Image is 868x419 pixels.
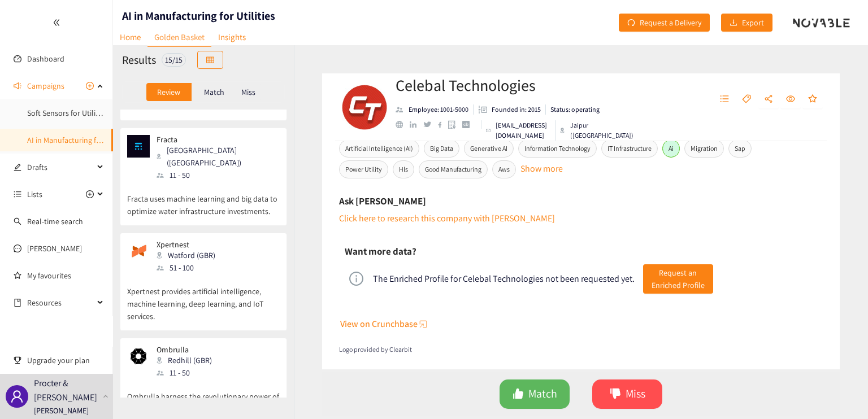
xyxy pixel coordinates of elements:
[340,315,823,333] button: View on Crunchbase
[518,139,597,158] span: Information Technology
[627,19,635,28] span: redo
[720,94,729,104] span: unordered-list
[396,104,474,115] li: Employees
[419,160,488,178] span: Good Manufacturing
[27,349,104,372] span: Upgrade your plan
[409,104,468,115] p: Employee: 1001-5000
[241,88,255,97] p: Miss
[147,28,211,47] a: Golden Basket
[492,104,541,115] p: Founded in: 2015
[27,264,104,287] a: My favourites
[438,121,449,128] a: facebook
[339,212,555,224] a: Click here to research this company with [PERSON_NAME]
[601,139,658,158] span: IT Infrastructure
[162,53,186,67] div: 15 / 15
[550,104,600,115] p: Status: operating
[492,160,516,178] span: Aws
[211,28,253,46] a: Insights
[157,345,212,354] p: Ombrulla
[157,88,180,97] p: Review
[652,267,705,291] span: Request an Enriched Profile
[86,82,94,90] span: plus-circle
[157,169,279,181] div: 11 - 50
[27,75,64,97] span: Campaigns
[127,135,150,158] img: Snapshot of the company's website
[500,379,570,409] button: likeMatch
[342,85,387,130] img: Company Logo
[204,88,224,97] p: Match
[560,120,635,141] div: Jaipur ([GEOGRAPHIC_DATA])
[14,299,21,307] span: book
[86,190,94,198] span: plus-circle
[662,139,680,158] span: Ai
[345,243,416,260] h6: Want more data?
[127,274,280,322] p: Xpertnest provides artificial intelligence, machine learning, deep learning, and IoT services.
[786,94,795,104] span: eye
[513,388,524,401] span: like
[520,162,563,167] button: Show more
[339,193,426,209] h6: Ask [PERSON_NAME]
[339,344,823,355] a: Logo provided by Clearbit
[27,183,42,206] span: Lists
[53,19,60,27] span: double-left
[27,156,94,178] span: Drafts
[197,51,223,69] button: table
[14,190,21,198] span: unordered-list
[27,108,153,118] a: Soft Sensors for Utility - Sustainability
[802,90,823,108] button: star
[619,14,710,32] button: redoRequest a Delivery
[122,8,275,24] h1: AI in Manufacturing for Utilities
[496,120,550,141] p: [EMAIL_ADDRESS][DOMAIN_NAME]
[349,272,363,286] span: info-circle
[127,345,150,368] img: Snapshot of the company's website
[373,273,635,285] div: The Enriched Profile for Celebal Technologies not been requested yet.
[780,90,801,108] button: eye
[546,104,600,115] li: Status
[730,19,737,28] span: download
[643,264,713,294] button: Request anEnriched Profile
[742,16,764,29] span: Export
[758,90,779,108] button: share-alt
[764,94,773,104] span: share-alt
[157,144,279,169] div: [GEOGRAPHIC_DATA] ([GEOGRAPHIC_DATA])
[474,104,546,115] li: Founded in year
[464,139,514,158] span: Generative AI
[626,385,645,403] span: Miss
[27,216,83,226] a: Real-time search
[27,243,82,254] a: [PERSON_NAME]
[462,121,476,128] a: crunchbase
[808,94,817,104] span: star
[396,121,410,128] a: website
[27,291,94,314] span: Resources
[27,54,64,64] a: Dashboard
[742,94,751,104] span: tag
[157,249,222,261] div: Watford (GBR)
[127,240,150,263] img: Snapshot of the company's website
[684,139,724,158] span: Migration
[122,52,156,68] h2: Results
[10,390,24,403] span: user
[14,163,21,171] span: edit
[157,135,272,144] p: Fracta
[396,74,623,97] h2: Celebal Technologies
[157,354,219,366] div: Redhill (GBR)
[34,376,98,404] p: Procter & [PERSON_NAME]
[127,181,280,217] p: Fracta uses machine learning and big data to optimize water infrastructure investments.
[640,16,701,29] span: Request a Delivery
[339,160,388,178] span: Power Utility
[113,28,147,46] a: Home
[393,160,414,178] span: Hls
[340,317,418,331] span: View on Crunchbase
[157,240,215,249] p: Xpertnest
[811,365,868,419] iframe: Chat Widget
[339,139,419,158] span: Artificial Intelligence (AI)
[157,261,222,274] div: 51 - 100
[410,121,423,128] a: linkedin
[610,388,621,401] span: dislike
[34,404,89,417] p: [PERSON_NAME]
[14,356,21,364] span: trophy
[27,135,131,145] a: AI in Manufacturing for Utilities
[528,385,557,403] span: Match
[728,139,752,158] span: Sap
